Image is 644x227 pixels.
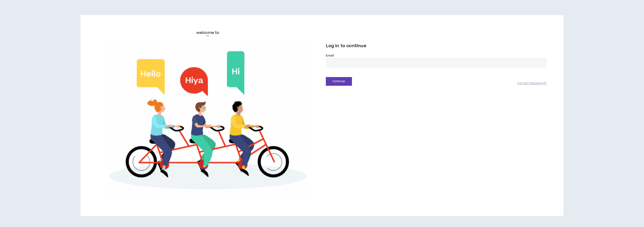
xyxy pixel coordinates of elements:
button: Continue [326,77,352,86]
img: Welcome to Wripple [97,43,318,201]
a: Forgot Password? [518,81,547,86]
label: Email [326,53,547,58]
h6: welcome to [196,30,219,35]
span: Log in to continue [326,43,366,49]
